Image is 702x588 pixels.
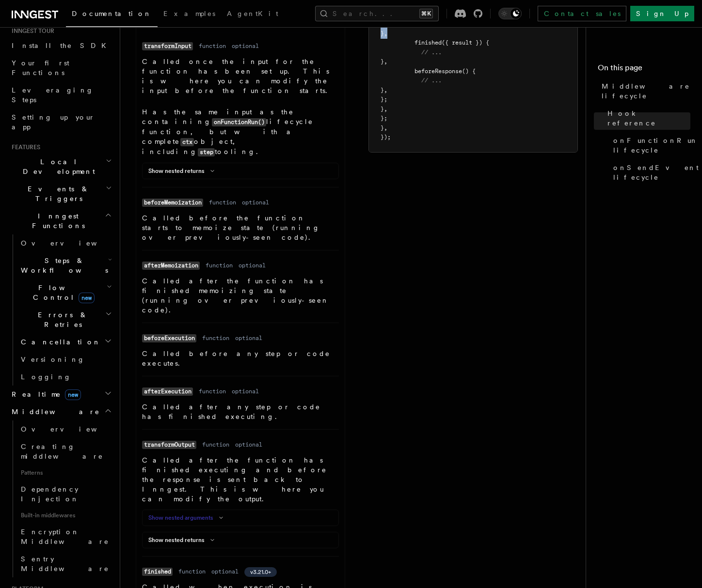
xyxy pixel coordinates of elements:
[142,213,339,242] p: Called before the function starts to memoize state (running over previously-seen code).
[381,115,387,122] span: };
[17,310,105,329] span: Errors & Retries
[381,124,384,131] span: }
[602,81,690,101] span: Middleware lifecycle
[178,568,206,575] dd: function
[8,153,114,180] button: Local Development
[8,403,114,420] button: Middleware
[17,480,114,508] a: Dependency Injection
[8,180,114,207] button: Events & Triggers
[21,356,85,363] span: Versioning
[235,334,262,342] dd: optional
[8,27,54,35] span: Inngest tour
[381,58,384,65] span: }
[598,77,690,105] a: Middleware lifecycle
[21,443,103,460] span: Creating middleware
[8,386,114,403] button: Realtimenew
[142,262,200,270] code: afterMemoization
[250,568,271,576] span: v3.21.0+
[72,10,152,17] span: Documentation
[163,10,215,17] span: Examples
[8,54,114,81] a: Your first Functions
[199,387,226,395] dd: function
[142,455,339,504] p: Called after the function has finished executing and before the response is sent back to Inngest....
[21,528,109,545] span: Encryption Middleware
[604,105,690,132] a: Hook reference
[142,199,203,207] code: beforeMemoization
[315,6,439,21] button: Search...⌘K
[8,407,100,417] span: Middleware
[8,37,114,54] a: Install the SDK
[8,207,114,234] button: Inngest Functions
[17,252,114,279] button: Steps & Workflows
[12,42,112,49] span: Install the SDK
[8,234,114,386] div: Inngest Functions
[142,387,193,396] code: afterExecution
[384,106,387,112] span: ,
[421,77,442,84] span: // ...
[180,138,194,146] code: ctx
[8,184,106,203] span: Events & Triggers
[8,143,40,151] span: Features
[8,389,81,399] span: Realtime
[381,87,384,93] span: }
[21,555,109,573] span: Sentry Middleware
[199,42,226,50] dd: function
[227,10,278,17] span: AgentKit
[17,420,114,438] a: Overview
[17,351,114,368] a: Versioning
[419,9,433,18] kbd: ⌘K
[21,239,121,247] span: Overview
[17,368,114,386] a: Logging
[202,441,229,449] dd: function
[384,124,387,131] span: ,
[17,333,114,351] button: Cancellation
[598,62,690,77] h4: On this page
[8,211,105,231] span: Inngest Functions
[142,568,173,576] code: finished
[17,306,114,333] button: Errors & Retries
[613,163,699,182] span: onSendEvent lifecycle
[17,256,108,275] span: Steps & Workflows
[384,87,387,93] span: ,
[142,276,339,315] p: Called after the function has finished memoizing state (running over previously-seen code).
[630,6,694,21] a: Sign Up
[142,334,196,342] code: beforeExecution
[381,30,384,37] span: }
[498,8,522,19] button: Toggle dark mode
[538,6,626,21] a: Contact sales
[198,148,215,156] code: step
[415,68,462,75] span: beforeResponse
[239,262,266,269] dd: optional
[12,86,94,104] span: Leveraging Steps
[17,337,101,347] span: Cancellation
[235,441,262,449] dd: optional
[21,425,121,433] span: Overview
[17,234,114,252] a: Overview
[206,262,233,269] dd: function
[462,68,476,75] span: () {
[21,373,71,381] span: Logging
[232,387,259,395] dd: optional
[8,157,106,176] span: Local Development
[613,136,698,155] span: onFunctionRun lifecycle
[212,118,266,126] code: onFunctionRun()
[142,57,339,95] p: Called once the input for the function has been set up. This is where you can modify the input be...
[415,39,442,46] span: finished
[381,106,384,112] span: }
[148,514,227,522] button: Show nested arguments
[384,30,387,37] span: ,
[142,402,339,421] p: Called after any step or code has finished executing.
[66,3,158,27] a: Documentation
[211,568,239,575] dd: optional
[17,465,114,480] span: Patterns
[381,134,391,140] span: });
[242,199,269,206] dd: optional
[142,42,193,50] code: transformInput
[12,113,95,131] span: Setting up your app
[8,81,114,108] a: Leveraging Steps
[17,508,114,523] span: Built-in middlewares
[609,159,690,186] a: onSendEvent lifecycle
[442,39,489,46] span: ({ result }) {
[79,293,95,303] span: new
[17,550,114,577] a: Sentry Middleware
